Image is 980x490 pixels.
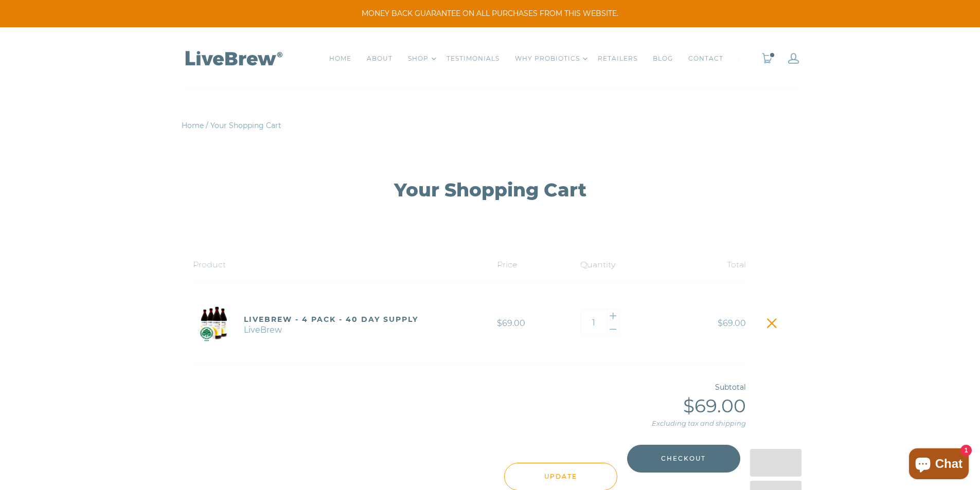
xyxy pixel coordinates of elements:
[367,53,393,64] a: ABOUT
[206,121,208,130] span: /
[193,418,746,429] p: Excluding tax and shipping
[497,248,580,282] th: Price
[761,53,773,64] a: 1
[193,380,746,394] p: Subtotal
[447,53,500,64] a: TESTIMONIALS
[688,53,723,64] a: CONTACT
[580,248,663,282] th: Quantity
[329,53,351,64] a: HOME
[598,53,637,64] a: RETAILERS
[193,248,497,282] th: Product
[497,318,525,328] span: $69.00
[581,309,607,336] input: Quantity
[244,315,418,324] a: LiveBrew - 4 Pack - 40 day supply
[683,394,746,417] span: $69.00
[653,53,673,64] a: BLOG
[182,121,204,130] a: Home
[15,8,965,19] span: MONEY BACK GUARANTEE ON ALL PURCHASES FROM THIS WEBSITE.
[182,49,284,67] img: LiveBrew
[515,53,580,64] a: WHY PROBIOTICS
[208,178,772,202] h1: Your Shopping Cart
[769,52,775,58] span: 1
[906,448,972,482] inbox-online-store-chat: Shopify online store chat
[718,318,746,328] span: $69.00
[661,453,706,464] span: Checkout
[408,53,429,64] a: SHOP
[663,248,746,282] th: Total
[210,121,281,130] span: Your Shopping Cart
[627,445,740,473] button: Checkout
[193,303,234,344] img: LiveBrew - 4 Pack - 40 day supply
[244,323,418,334] span: LiveBrew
